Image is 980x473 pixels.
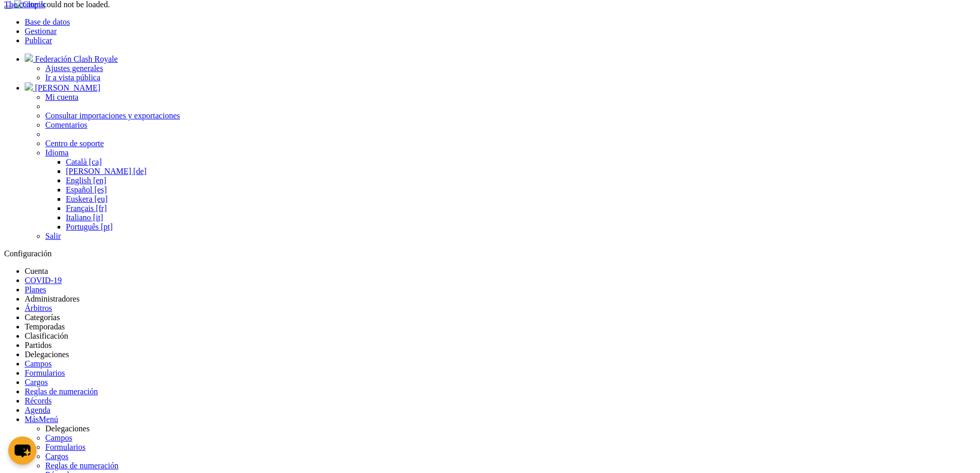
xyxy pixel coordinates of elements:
[4,249,976,258] div: Configuración
[25,55,118,63] a: Federación Clash Royale
[45,111,180,120] a: Consultar importaciones y exportaciones
[35,55,118,63] span: Federación Clash Royale
[8,436,37,465] button: chat-button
